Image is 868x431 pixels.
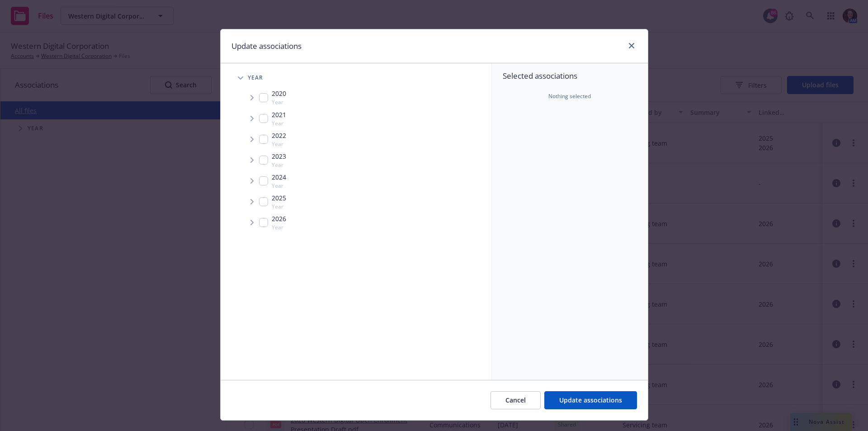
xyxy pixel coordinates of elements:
[272,214,286,223] span: 2026
[272,140,286,148] span: Year
[272,110,286,119] span: 2021
[491,391,541,409] button: Cancel
[503,71,637,81] span: Selected associations
[544,391,637,409] button: Update associations
[272,203,286,210] span: Year
[221,69,491,233] div: Tree Example
[559,396,622,404] span: Update associations
[548,92,591,100] span: Nothing selected
[272,119,286,127] span: Year
[272,131,286,140] span: 2022
[272,223,286,231] span: Year
[272,193,286,203] span: 2025
[505,396,526,404] span: Cancel
[272,182,286,189] span: Year
[272,98,286,106] span: Year
[248,75,264,81] span: Year
[231,40,302,52] h1: Update associations
[272,152,286,161] span: 2023
[626,40,637,51] a: close
[272,89,286,98] span: 2020
[272,161,286,169] span: Year
[272,172,286,182] span: 2024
